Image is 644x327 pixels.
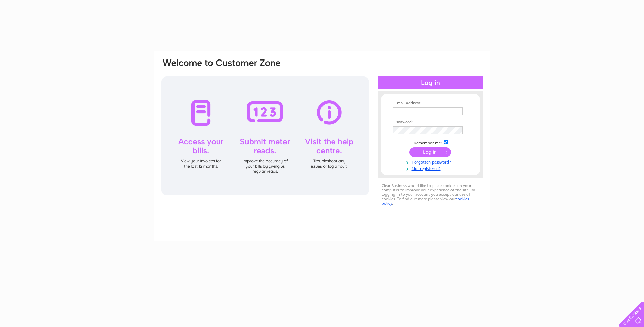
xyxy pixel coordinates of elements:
[382,196,469,206] a: cookies policy
[378,180,483,209] div: Clear Business would like to place cookies on your computer to improve your experience of the sit...
[391,120,470,125] th: Password:
[391,101,470,106] th: Email Address:
[409,147,451,157] input: Submit
[391,139,470,146] td: Remember me?
[393,165,470,171] a: Not registered?
[393,158,470,165] a: Forgotten password?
